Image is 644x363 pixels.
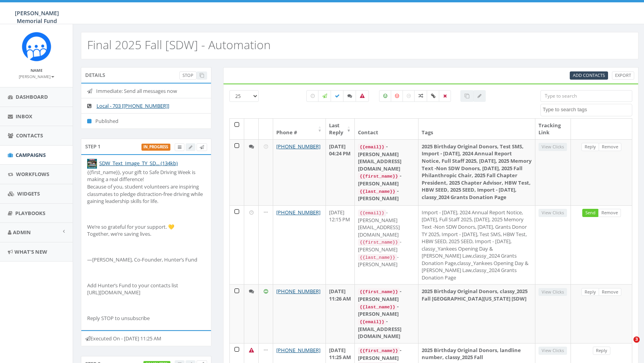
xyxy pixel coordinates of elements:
div: - [PERSON_NAME] [358,187,415,202]
th: Contact [355,119,419,139]
label: Positive [379,90,392,102]
th: Last Reply: activate to sort column ascending [326,119,355,139]
label: Neutral [402,90,415,102]
iframe: Intercom live chat [617,336,636,355]
a: Reply [581,143,599,151]
p: Add Hunter’s Fund to your contacts list [URL][DOMAIN_NAME] [87,282,205,296]
code: {{email}} [358,144,386,151]
span: Contacts [16,132,43,139]
a: Remove [599,288,621,296]
div: - [EMAIL_ADDRESS][DOMAIN_NAME] [358,318,415,340]
a: Local - 703 [[PHONE_NUMBER]] [97,102,169,109]
span: Widgets [17,190,40,197]
span: Playbooks [15,210,45,217]
i: Immediate: Send all messages now [87,89,96,94]
div: - [PERSON_NAME][EMAIL_ADDRESS][DOMAIN_NAME] [358,143,415,172]
a: [PERSON_NAME] [19,73,54,80]
span: Add Contacts [573,72,605,78]
label: Replied [343,90,356,102]
span: Inbox [16,113,32,120]
span: Send Test Message [200,144,204,150]
th: Tags [419,119,535,139]
p: {{first_name}}, your gift to Safe Driving Week is making a real difference! Because of you, stude... [87,169,205,205]
div: - [PERSON_NAME] [358,172,415,187]
code: {{first_name}} [358,173,399,180]
small: Name [30,68,43,73]
a: [PHONE_NUMBER] [276,347,320,354]
code: {{email}} [358,319,386,326]
a: Remove [599,143,621,151]
div: Executed On - [DATE] 11:25 AM [81,330,211,347]
a: [PHONE_NUMBER] [276,288,320,295]
div: - [PERSON_NAME] [358,238,415,253]
a: [PHONE_NUMBER] [276,143,320,150]
span: Campaigns [16,151,46,158]
div: Details [81,67,211,83]
p: We’re so grateful for your support. 💛 Together, we’re saving lives. [87,223,205,238]
a: Send [582,209,599,217]
label: Negative [391,90,403,102]
a: Reply [581,288,599,296]
code: {{first_name}} [358,239,399,246]
label: Bounced [356,90,369,102]
small: [PERSON_NAME] [19,74,54,79]
p: Reply STOP to unsubscribe [87,315,205,322]
span: Admin [13,229,31,236]
p: —[PERSON_NAME], Co-Founder, Hunter’s Fund [87,256,205,263]
label: Sending [318,90,331,102]
li: Published [81,113,211,129]
div: - [PERSON_NAME] [358,253,415,268]
a: Reply [593,347,610,355]
td: 2025 Birthday Original Donors, Test SMS, Import - [DATE], 2024 Annual Report Notice, Full Staff 2... [419,139,535,205]
div: - [PERSON_NAME] [358,288,415,302]
code: {{last_name}} [358,254,397,261]
a: Stop [179,71,197,80]
input: Type to search [540,90,632,102]
i: Published [87,119,95,124]
code: {{last_name}} [358,304,397,311]
td: [DATE] 12:15 PM [326,205,355,285]
a: SDW_Text_Image_TY_SD... (134kb) [99,160,178,167]
textarea: Search [543,106,632,113]
span: [PERSON_NAME] Memorial Fund [15,9,59,25]
span: View Campaign Delivery Statistics [178,144,181,150]
span: What's New [14,248,47,255]
label: Mixed [414,90,428,102]
code: {{first_name}} [358,288,399,295]
td: Import - [DATE], 2024 Annual Report Notice, [DATE], Full Staff 2025, [DATE], 2025 Memory Text -No... [419,205,535,285]
div: - [PERSON_NAME][EMAIL_ADDRESS][DOMAIN_NAME] [358,209,415,238]
a: Add Contacts [570,71,608,80]
span: 3 [633,336,640,343]
li: Immediate: Send all messages now [81,84,211,99]
span: CSV files only [573,72,605,78]
div: - [PERSON_NAME] [358,303,415,318]
a: Remove [598,209,621,217]
th: Tracking Link [535,119,571,139]
td: 2025 Birthday Original Donors, classy_2025 Fall [GEOGRAPHIC_DATA][US_STATE] [SDW] [419,284,535,343]
label: Link Clicked [427,90,440,102]
a: Export [612,71,634,80]
label: Pending [306,90,319,102]
code: {{email}} [358,210,386,217]
div: - [PERSON_NAME] [358,347,415,361]
a: [PHONE_NUMBER] [276,209,320,216]
h2: Final 2025 Fall [SDW] - Automation [87,38,271,51]
code: {{last_name}} [358,188,397,195]
img: Rally_Corp_Icon.png [22,32,51,61]
div: Step 1 [81,139,211,154]
label: Removed [439,90,451,102]
span: Dashboard [16,93,48,100]
span: Workflows [16,171,49,178]
td: [DATE] 11:26 AM [326,284,355,343]
td: [DATE] 04:24 PM [326,139,355,205]
code: {{first_name}} [358,347,399,354]
label: Delivered [331,90,344,102]
th: Phone #: activate to sort column ascending [273,119,326,139]
label: in_progress [141,144,171,151]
